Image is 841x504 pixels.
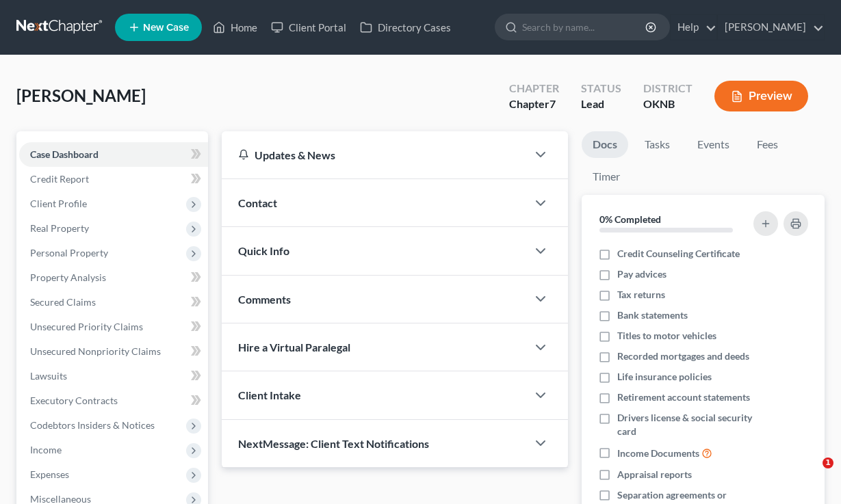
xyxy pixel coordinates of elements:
a: Events [686,131,740,158]
span: 1 [823,457,833,468]
span: Quick Info [238,244,289,257]
div: District [643,81,693,96]
span: Personal Property [30,247,108,258]
span: Hire a Virtual Paralegal [238,341,350,354]
span: Client Profile [30,198,87,209]
a: Help [671,15,716,40]
span: Client Intake [238,388,301,401]
span: Contact [238,196,277,209]
span: Income Documents [617,447,699,460]
span: NextMessage: Client Text Notifications [238,437,429,450]
a: Directory Cases [353,15,458,40]
a: Secured Claims [19,290,208,315]
a: Client Portal [264,15,353,40]
span: Unsecured Nonpriority Claims [30,345,161,357]
span: Property Analysis [30,271,106,283]
div: Chapter [509,96,559,112]
a: Home [206,15,264,40]
a: Docs [582,131,628,158]
span: Codebtors Insiders & Notices [30,419,155,431]
span: Case Dashboard [30,148,99,160]
a: Lawsuits [19,364,208,388]
span: Unsecured Priority Claims [30,321,143,332]
div: Status [581,81,621,96]
span: Lawsuits [30,370,67,382]
span: Secured Claims [30,296,96,308]
div: Lead [581,96,621,112]
a: Fees [746,131,790,158]
span: Pay advices [617,267,667,281]
span: Drivers license & social security card [617,411,752,438]
a: Executory Contracts [19,388,208,413]
a: Case Dashboard [19,142,208,167]
span: [PERSON_NAME] [16,85,146,105]
span: Credit Report [30,173,89,185]
span: Life insurance policies [617,370,712,384]
a: [PERSON_NAME] [718,15,824,40]
span: Real Property [30,222,89,234]
div: OKNB [643,96,693,112]
a: Unsecured Priority Claims [19,315,208,339]
a: Unsecured Nonpriority Claims [19,339,208,364]
span: Retirement account statements [617,390,750,404]
a: Credit Report [19,167,208,191]
span: Executory Contracts [30,395,118,406]
span: Appraisal reports [617,468,692,481]
span: 7 [549,97,556,110]
span: Titles to motor vehicles [617,329,716,343]
button: Preview [714,81,808,111]
span: Recorded mortgages and deeds [617,349,749,363]
div: Updates & News [238,148,510,162]
div: Chapter [509,81,559,96]
a: Timer [582,163,631,190]
a: Tasks [634,131,681,158]
span: New Case [143,23,189,33]
a: Property Analysis [19,265,208,290]
span: Expenses [30,468,69,480]
span: Credit Counseling Certificate [617,247,740,261]
iframe: Intercom live chat [794,457,827,490]
span: Tax returns [617,288,665,302]
input: Search by name... [522,14,647,40]
span: Bank statements [617,308,688,322]
span: Comments [238,293,291,306]
strong: 0% Completed [599,213,661,225]
span: Income [30,444,62,455]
